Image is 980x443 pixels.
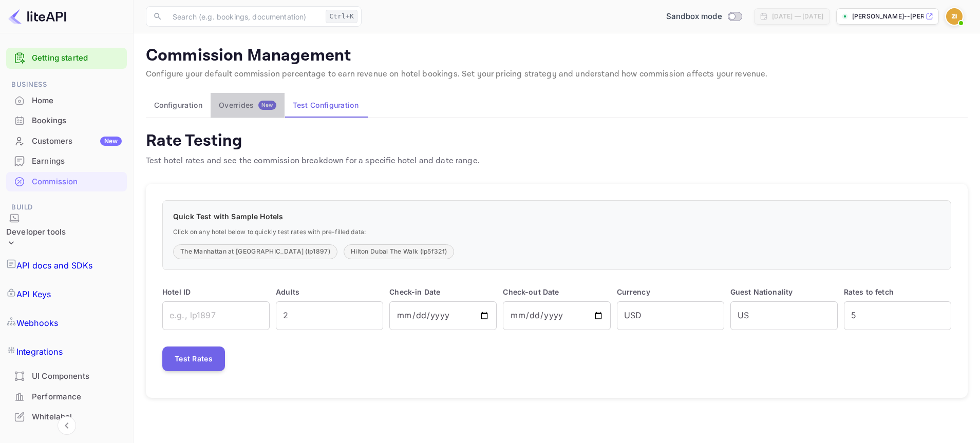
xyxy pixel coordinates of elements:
a: CustomersNew [6,131,127,150]
p: Check-out Date [503,286,610,297]
div: Whitelabel [6,407,127,427]
a: API Keys [6,280,127,309]
a: Commission [6,172,127,191]
div: Home [6,91,127,111]
div: Switch to Production mode [662,11,746,23]
div: UI Components [6,367,127,387]
span: Business [6,79,127,90]
div: Whitelabel [32,411,122,423]
div: Overrides [219,101,276,110]
button: The Manhattan at [GEOGRAPHIC_DATA] (lp1897) [173,244,337,259]
div: Bookings [32,115,122,127]
div: Developer tools [6,226,66,238]
input: Search (e.g. bookings, documentation) [166,6,322,27]
p: API Keys [16,288,51,300]
p: Click on any hotel below to quickly test rates with pre-filled data: [173,228,940,237]
button: Test Configuration [285,93,367,118]
button: Collapse navigation [58,416,76,435]
div: Getting started [6,48,127,69]
p: Commission Management [146,46,968,66]
div: Bookings [6,111,127,131]
a: Earnings [6,151,127,170]
a: Performance [6,387,127,406]
a: API docs and SDKs [6,251,127,280]
p: Adults [276,286,383,297]
p: Guest Nationality [730,286,838,297]
a: Integrations [6,337,127,366]
a: Whitelabel [6,407,127,426]
p: Hotel ID [162,286,270,297]
a: UI Components [6,367,127,386]
p: [PERSON_NAME]--[PERSON_NAME]-.nuitee.link [852,12,924,21]
input: US [730,301,838,330]
div: Performance [6,387,127,407]
img: Zev Isakov [946,8,963,25]
div: Earnings [32,156,122,167]
a: Bookings [6,111,127,130]
p: Currency [617,286,724,297]
a: Webhooks [6,309,127,337]
p: Quick Test with Sample Hotels [173,211,940,222]
img: LiteAPI logo [8,8,66,25]
p: Integrations [16,345,63,358]
div: Ctrl+K [326,10,357,23]
div: CustomersNew [6,131,127,151]
div: Earnings [6,151,127,171]
p: Test hotel rates and see the commission breakdown for a specific hotel and date range. [146,155,480,167]
div: Performance [32,391,122,403]
p: Webhooks [16,317,58,329]
div: Commission [6,172,127,192]
button: Configuration [146,93,211,118]
a: Getting started [32,52,122,64]
div: New [100,137,122,146]
span: New [258,102,276,108]
div: UI Components [32,371,122,382]
a: Home [6,91,127,110]
p: Rates to fetch [844,286,951,297]
div: Customers [32,136,122,147]
button: Hilton Dubai The Walk (lp5f32f) [344,244,454,259]
button: Test Rates [162,346,225,371]
span: Build [6,202,127,213]
h4: Rate Testing [146,130,480,151]
div: [DATE] — [DATE] [772,12,823,21]
p: Check-in Date [389,286,497,297]
div: Home [32,95,122,107]
p: Configure your default commission percentage to earn revenue on hotel bookings. Set your pricing ... [146,68,968,81]
input: USD [617,301,724,330]
div: Commission [32,176,122,188]
input: e.g., lp1897 [162,301,270,330]
div: Developer tools [6,213,66,252]
p: API docs and SDKs [16,259,93,272]
span: Sandbox mode [666,11,722,23]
